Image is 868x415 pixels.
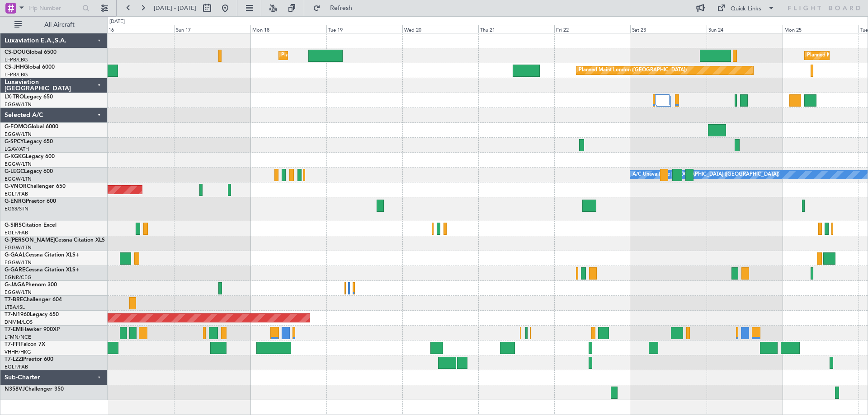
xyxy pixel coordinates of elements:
[281,49,424,62] div: Planned Maint [GEOGRAPHIC_DATA] ([GEOGRAPHIC_DATA])
[250,25,326,33] div: Mon 18
[5,205,28,212] a: EGSS/STN
[5,312,59,317] a: T7-N1960Legacy 650
[5,297,62,303] a: T7-BREChallenger 604
[5,274,32,281] a: EGNR/CEG
[5,50,26,55] span: CS-DOU
[154,4,196,12] span: [DATE] - [DATE]
[5,191,28,197] a: EGLF/FAB
[5,357,23,362] span: T7-LZZI
[5,71,28,78] a: LFPB/LBG
[5,139,24,145] span: G-SPCY
[5,169,24,174] span: G-LEGC
[5,146,29,153] a: LGAV/ATH
[632,168,779,182] div: A/C Unavailable [GEOGRAPHIC_DATA] ([GEOGRAPHIC_DATA])
[5,319,33,326] a: DNMM/LOS
[5,94,24,100] span: LX-TRO
[326,25,402,33] div: Tue 19
[10,18,98,32] button: All Aircraft
[630,25,706,33] div: Sat 23
[5,364,28,370] a: EGLF/FAB
[707,25,783,33] div: Sun 24
[5,238,55,243] span: G-[PERSON_NAME]
[174,25,250,33] div: Sun 17
[5,169,53,174] a: G-LEGCLegacy 600
[712,1,779,15] button: Quick Links
[5,229,28,236] a: EGLF/FAB
[5,238,105,243] a: G-[PERSON_NAME]Cessna Citation XLS
[5,282,57,288] a: G-JAGAPhenom 300
[5,342,45,347] a: T7-FFIFalcon 7X
[5,124,58,130] a: G-FOMOGlobal 6000
[5,282,25,288] span: G-JAGA
[5,124,28,130] span: G-FOMO
[731,5,761,14] div: Quick Links
[5,139,53,145] a: G-SPCYLegacy 650
[322,5,360,11] span: Refresh
[554,25,630,33] div: Fri 22
[5,184,27,189] span: G-VNOR
[783,25,859,33] div: Mon 25
[24,22,95,28] span: All Aircraft
[5,184,66,189] a: G-VNORChallenger 650
[5,199,26,204] span: G-ENRG
[5,342,20,347] span: T7-FFI
[5,56,28,63] a: LFPB/LBG
[5,154,26,159] span: G-KGKG
[5,199,56,204] a: G-ENRGPraetor 600
[5,101,32,108] a: EGGW/LTN
[5,304,25,311] a: LTBA/ISL
[5,357,53,362] a: T7-LZZIPraetor 600
[5,289,32,296] a: EGGW/LTN
[5,154,55,159] a: G-KGKGLegacy 600
[5,267,25,273] span: G-GARE
[5,327,22,332] span: T7-EMI
[5,244,32,251] a: EGGW/LTN
[5,176,32,182] a: EGGW/LTN
[5,94,53,100] a: LX-TROLegacy 650
[5,349,31,355] a: VHHH/HKG
[109,18,125,26] div: [DATE]
[5,334,31,340] a: LFMN/NCE
[5,387,25,392] span: N358VJ
[402,25,478,33] div: Wed 20
[309,1,363,15] button: Refresh
[5,252,25,258] span: G-GAAL
[5,65,24,70] span: CS-JHH
[5,297,23,303] span: T7-BRE
[5,259,32,266] a: EGGW/LTN
[5,252,79,258] a: G-GAALCessna Citation XLS+
[5,267,79,273] a: G-GARECessna Citation XLS+
[5,312,30,317] span: T7-N1960
[98,25,174,33] div: Sat 16
[5,223,22,228] span: G-SIRS
[5,223,57,228] a: G-SIRSCitation Excel
[5,161,32,168] a: EGGW/LTN
[5,65,55,70] a: CS-JHHGlobal 6000
[28,1,80,15] input: Trip Number
[5,50,57,55] a: CS-DOUGlobal 6500
[579,64,687,77] div: Planned Maint London ([GEOGRAPHIC_DATA])
[478,25,554,33] div: Thu 21
[5,327,60,332] a: T7-EMIHawker 900XP
[5,131,32,138] a: EGGW/LTN
[5,387,64,392] a: N358VJChallenger 350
